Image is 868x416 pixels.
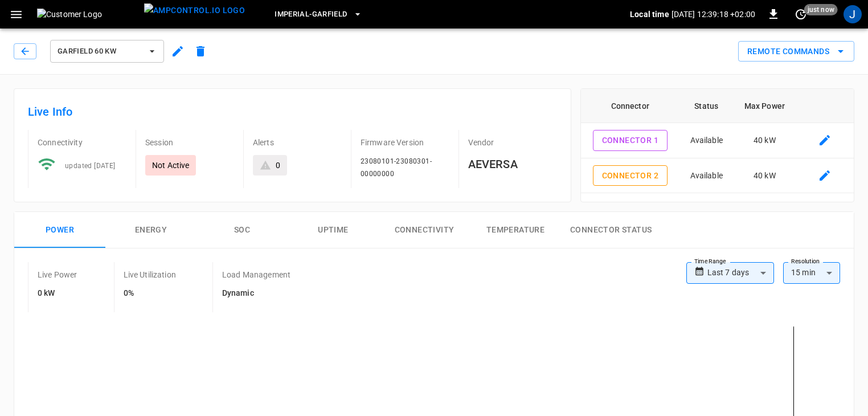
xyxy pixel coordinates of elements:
[28,103,557,121] h6: Live Info
[581,89,679,123] th: Connector
[222,287,290,300] h6: Dynamic
[561,212,661,248] button: Connector Status
[679,158,734,194] td: Available
[804,4,838,15] span: just now
[734,158,796,194] td: 40 kW
[593,130,668,151] button: Connector 1
[276,160,280,171] div: 0
[275,8,347,21] span: Imperial-Garfield
[707,262,774,284] div: Last 7 days
[144,3,245,18] img: ampcontrol.io logo
[694,257,726,266] label: Time Range
[38,137,126,148] p: Connectivity
[152,160,190,171] p: Not Active
[105,212,196,248] button: Energy
[196,212,288,248] button: SOC
[593,165,668,186] button: Connector 2
[58,45,142,58] span: Garfield 60 kW
[50,40,164,63] button: Garfield 60 kW
[38,269,77,280] p: Live Power
[38,287,77,300] h6: 0 kW
[679,89,734,123] th: Status
[470,212,561,248] button: Temperature
[679,123,734,158] td: Available
[792,5,810,23] button: set refresh interval
[734,89,796,123] th: Max Power
[734,123,796,158] td: 40 kW
[65,162,116,170] span: updated [DATE]
[844,5,862,23] div: profile-icon
[672,9,755,20] p: [DATE] 12:39:18 +02:00
[145,137,234,148] p: Session
[783,262,840,284] div: 15 min
[37,9,140,20] img: Customer Logo
[468,137,557,148] p: Vendor
[361,157,432,178] span: 23080101-23080301-00000000
[630,9,669,20] p: Local time
[581,89,854,193] table: connector table
[738,41,854,62] button: Remote Commands
[253,137,342,148] p: Alerts
[738,41,854,62] div: remote commands options
[288,212,379,248] button: Uptime
[270,3,366,26] button: Imperial-Garfield
[14,212,105,248] button: Power
[791,257,820,266] label: Resolution
[468,155,557,173] h6: AEVERSA
[222,269,290,280] p: Load Management
[124,287,176,300] h6: 0%
[361,137,449,148] p: Firmware Version
[124,269,176,280] p: Live Utilization
[379,212,470,248] button: Connectivity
